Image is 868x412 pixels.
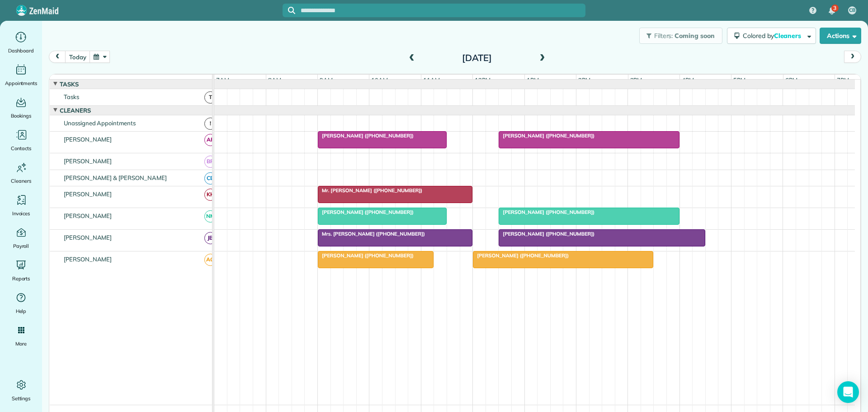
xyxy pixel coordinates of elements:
[15,339,27,348] span: More
[11,176,31,185] span: Cleaners
[743,32,804,40] span: Colored by
[4,160,38,185] a: Cleaners
[266,76,283,84] span: 8am
[628,76,644,84] span: 3pm
[835,76,851,84] span: 7pm
[317,231,425,237] span: Mrs. [PERSON_NAME] ([PHONE_NUMBER])
[204,91,217,104] span: T
[58,107,93,114] span: Cleaners
[680,76,696,84] span: 4pm
[58,81,80,88] span: Tasks
[283,7,295,14] button: Focus search
[822,1,841,21] div: 3 unread notifications
[317,187,423,194] span: Mr. [PERSON_NAME] ([PHONE_NUMBER])
[11,144,31,153] span: Contacts
[16,307,27,316] span: Help
[204,172,217,185] span: CB
[654,32,673,40] span: Filters:
[4,258,38,283] a: Reports
[62,93,81,100] span: Tasks
[727,28,816,44] button: Colored byCleaners
[204,189,217,201] span: KH
[11,111,32,120] span: Bookings
[65,51,90,63] button: today
[317,209,414,215] span: [PERSON_NAME] ([PHONE_NUMBER])
[204,254,217,266] span: AG
[12,394,31,403] span: Settings
[8,46,34,55] span: Dashboard
[4,378,38,403] a: Settings
[12,209,30,218] span: Invoices
[317,252,414,259] span: [PERSON_NAME] ([PHONE_NUMBER])
[837,381,859,403] div: Open Intercom Messenger
[62,212,114,219] span: [PERSON_NAME]
[49,51,66,63] button: prev
[421,76,442,84] span: 11am
[204,232,217,244] span: JB
[4,95,38,120] a: Bookings
[844,51,861,63] button: next
[204,156,217,168] span: BR
[204,134,217,146] span: AF
[525,76,541,84] span: 1pm
[13,242,29,251] span: Payroll
[4,128,38,153] a: Contacts
[731,76,747,84] span: 5pm
[473,76,492,84] span: 12pm
[576,76,592,84] span: 2pm
[12,274,30,283] span: Reports
[420,53,533,63] h2: [DATE]
[498,133,595,139] span: [PERSON_NAME] ([PHONE_NUMBER])
[774,32,803,40] span: Cleaners
[62,256,114,263] span: [PERSON_NAME]
[214,76,231,84] span: 7am
[62,157,114,165] span: [PERSON_NAME]
[849,7,855,14] span: CB
[783,76,799,84] span: 6pm
[204,210,217,223] span: NM
[4,30,38,55] a: Dashboard
[4,225,38,251] a: Payroll
[675,32,715,40] span: Coming soon
[5,79,38,88] span: Appointments
[820,28,861,44] button: Actions
[498,209,595,215] span: [PERSON_NAME] ([PHONE_NUMBER])
[833,5,836,12] span: 3
[498,231,595,237] span: [PERSON_NAME] ([PHONE_NUMBER])
[62,190,114,198] span: [PERSON_NAME]
[472,252,569,259] span: [PERSON_NAME] ([PHONE_NUMBER])
[62,234,114,241] span: [PERSON_NAME]
[288,7,295,14] svg: Focus search
[317,133,414,139] span: [PERSON_NAME] ([PHONE_NUMBER])
[62,174,169,181] span: [PERSON_NAME] & [PERSON_NAME]
[369,76,390,84] span: 10am
[4,290,38,316] a: Help
[62,119,137,127] span: Unassigned Appointments
[62,136,114,143] span: [PERSON_NAME]
[4,193,38,218] a: Invoices
[204,118,217,130] span: !
[4,62,38,88] a: Appointments
[318,76,335,84] span: 9am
